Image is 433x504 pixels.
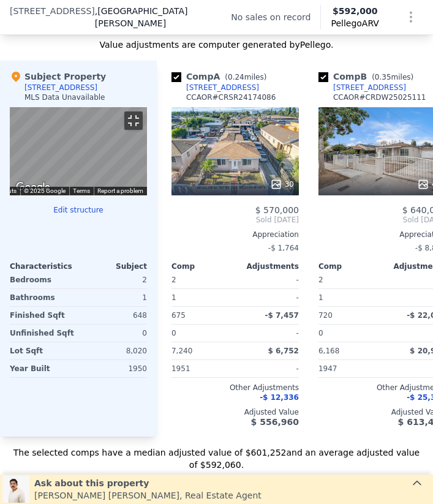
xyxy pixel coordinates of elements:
div: [STREET_ADDRESS] [333,83,406,92]
div: Appreciation [171,230,299,239]
img: Leo Gutierrez [2,476,29,503]
a: Open this area in Google Maps (opens a new window) [13,179,53,195]
div: Comp [318,261,382,271]
div: CCAOR # CRDW25025111 [333,92,426,102]
span: $ 570,000 [255,205,299,215]
div: - [238,289,299,306]
div: [STREET_ADDRESS] [186,83,259,92]
div: Adjustments [235,261,299,271]
span: 720 [318,311,333,320]
div: Other Adjustments [171,383,299,393]
div: - [238,325,299,342]
span: -$ 7,457 [265,311,299,320]
div: MLS Data Unavailable [24,92,105,102]
img: Google [13,179,53,195]
span: 0.24 [228,73,244,81]
button: Edit structure [10,205,147,215]
div: 1 [318,289,380,306]
div: Ask about this property [34,477,262,489]
div: Lot Sqft [10,342,76,359]
span: $ 6,752 [268,347,299,355]
span: Sold [DATE] [171,215,299,225]
span: $592,000 [333,6,378,16]
a: [STREET_ADDRESS] [318,83,406,92]
button: Toggle fullscreen view [124,111,143,130]
span: 0.35 [375,73,391,81]
div: Finished Sqft [10,307,76,324]
span: -$ 1,764 [268,244,299,252]
div: No sales on record [231,11,320,23]
span: $ 556,960 [251,417,299,427]
span: Pellego ARV [331,17,379,29]
div: CCAOR # CRSR24174086 [186,92,276,102]
a: Terms (opens in new tab) [73,187,90,194]
span: [STREET_ADDRESS] [10,5,95,29]
div: 30 [270,178,294,190]
span: ( miles) [220,73,271,81]
div: 1 [81,289,147,306]
span: , [GEOGRAPHIC_DATA][PERSON_NAME] [95,5,221,29]
div: Year Built [10,360,76,377]
div: 1 [171,289,233,306]
span: © 2025 Google [24,187,66,194]
div: 648 [81,307,147,324]
div: 1951 [171,360,233,377]
div: Characteristics [10,261,78,271]
div: 1947 [318,360,380,377]
div: Map [10,107,147,195]
div: Bedrooms [10,271,76,288]
div: Comp [171,261,235,271]
div: Subject [78,261,147,271]
div: Unfinished Sqft [10,325,76,342]
span: 0 [171,329,176,337]
div: 0 [81,325,147,342]
div: Bathrooms [10,289,76,306]
div: [STREET_ADDRESS] [24,83,97,92]
div: - [238,360,299,377]
div: Comp A [171,70,271,83]
div: 1950 [81,360,147,377]
div: Subject Property [10,70,106,83]
div: Adjusted Value [171,407,299,417]
span: ( miles) [367,73,418,81]
a: Report a problem [97,187,143,194]
div: [PERSON_NAME] [PERSON_NAME] , Real Estate Agent [34,489,262,502]
span: 675 [171,311,186,320]
a: [STREET_ADDRESS] [171,83,259,92]
span: 7,240 [171,347,192,355]
span: 6,168 [318,347,339,355]
span: -$ 12,336 [260,393,299,402]
span: 2 [171,276,176,284]
button: Show Options [399,5,423,29]
div: Comp B [318,70,418,83]
div: 2 [81,271,147,288]
div: - [238,271,299,288]
span: 0 [318,329,323,337]
div: Street View [10,107,147,195]
div: 8,020 [81,342,147,359]
span: 2 [318,276,323,284]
